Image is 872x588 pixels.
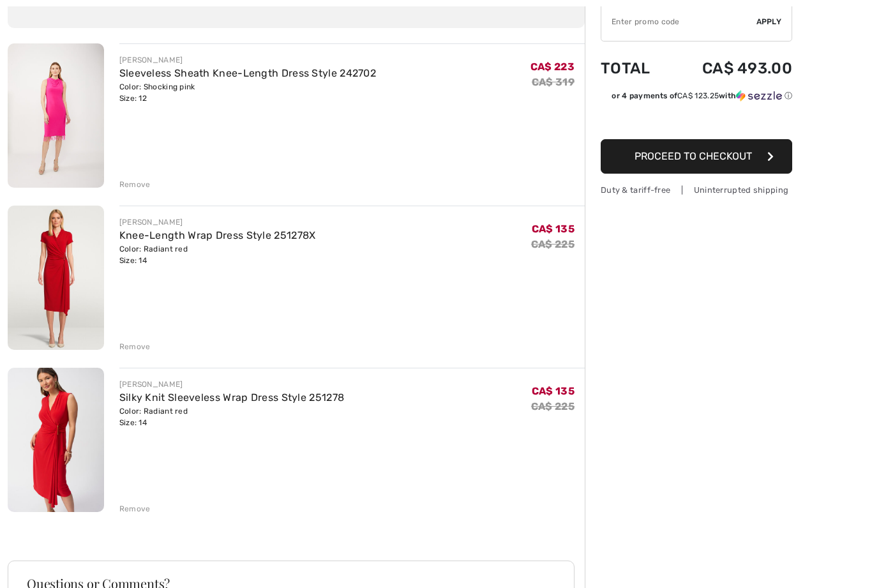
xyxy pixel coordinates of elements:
span: CA$ 135 [532,385,575,397]
a: Silky Knit Sleeveless Wrap Dress Style 251278 [119,391,345,403]
div: or 4 payments of with [612,90,792,102]
s: CA$ 225 [531,400,575,412]
div: Color: Radiant red Size: 14 [119,243,316,266]
div: or 4 payments ofCA$ 123.25withSezzle Click to learn more about Sezzle [601,90,792,106]
div: Remove [119,179,151,190]
iframe: PayPal-paypal [601,106,792,135]
td: Total [601,47,668,90]
img: Sezzle [736,90,782,102]
div: [PERSON_NAME] [119,379,345,390]
span: CA$ 223 [530,61,575,73]
a: Knee-Length Wrap Dress Style 251278X [119,229,316,241]
button: Proceed to Checkout [601,139,792,174]
s: CA$ 225 [531,238,575,250]
div: Remove [119,341,151,352]
img: Sleeveless Sheath Knee-Length Dress Style 242702 [8,43,104,188]
img: Knee-Length Wrap Dress Style 251278X [8,206,104,350]
input: Promo code [601,3,756,41]
div: Color: Shocking pink Size: 12 [119,81,376,104]
s: CA$ 319 [532,76,575,88]
span: Apply [756,16,782,27]
div: [PERSON_NAME] [119,54,376,66]
div: Color: Radiant red Size: 14 [119,405,345,428]
div: [PERSON_NAME] [119,216,316,228]
span: CA$ 135 [532,223,575,235]
td: CA$ 493.00 [668,47,792,90]
span: Proceed to Checkout [635,150,752,162]
div: Duty & tariff-free | Uninterrupted shipping [601,184,792,196]
a: Sleeveless Sheath Knee-Length Dress Style 242702 [119,67,376,79]
img: Silky Knit Sleeveless Wrap Dress Style 251278 [8,368,104,512]
div: Remove [119,503,151,515]
span: CA$ 123.25 [677,91,719,100]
